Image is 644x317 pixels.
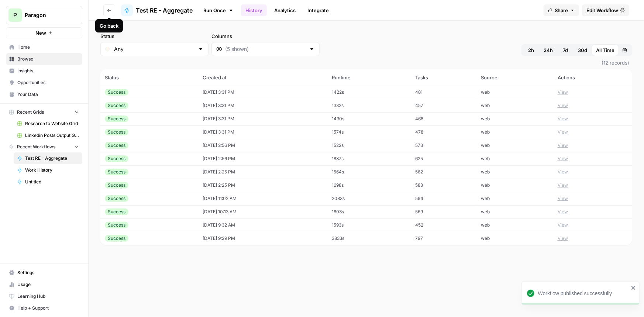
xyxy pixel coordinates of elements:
[17,44,79,51] span: Home
[476,165,553,179] td: web
[14,118,82,130] a: Research to Website Grid
[105,182,128,189] div: Success
[558,195,568,202] button: View
[6,77,82,89] a: Opportunities
[411,165,476,179] td: 562
[327,99,411,112] td: 1332s
[105,129,128,135] div: Success
[17,79,79,86] span: Opportunities
[225,45,306,53] input: (5 shown)
[523,44,539,56] button: 2h
[198,125,327,139] td: [DATE] 3:31 PM
[327,205,411,218] td: 1603s
[327,232,411,245] td: 3833s
[25,179,79,185] span: Untitled
[105,155,128,162] div: Success
[538,290,629,297] div: Workflow published successfully
[555,7,568,14] span: Share
[14,130,82,141] a: Linkedin Posts Output Grid
[476,86,553,99] td: web
[327,125,411,139] td: 1574s
[17,109,44,116] span: Recent Grids
[6,302,82,314] button: Help + Support
[100,32,209,40] label: Status
[6,27,82,38] button: New
[198,218,327,232] td: [DATE] 9:32 AM
[476,192,553,205] td: web
[544,46,553,54] span: 24h
[35,29,46,37] span: New
[631,285,636,291] button: close
[557,44,574,56] button: 7d
[105,142,128,149] div: Success
[558,182,568,189] button: View
[105,116,128,122] div: Success
[476,232,553,245] td: web
[17,269,79,276] span: Settings
[303,4,333,16] a: Integrate
[6,290,82,302] a: Learning Hub
[574,44,592,56] button: 30d
[558,142,568,149] button: View
[100,22,118,30] div: Go back
[476,125,553,139] td: web
[105,169,128,175] div: Success
[25,167,79,173] span: Work History
[105,102,128,109] div: Success
[582,4,629,16] a: Edit Workflow
[411,99,476,112] td: 457
[476,112,553,125] td: web
[327,192,411,205] td: 2083s
[411,125,476,139] td: 478
[198,99,327,112] td: [DATE] 3:31 PM
[198,192,327,205] td: [DATE] 11:02 AM
[411,192,476,205] td: 594
[578,46,587,54] span: 30d
[411,232,476,245] td: 797
[17,281,79,288] span: Usage
[558,102,568,109] button: View
[544,4,579,16] button: Share
[558,169,568,175] button: View
[13,11,17,20] span: P
[6,141,82,152] button: Recent Workflows
[121,4,193,16] a: Test RE - Aggregate
[558,89,568,96] button: View
[6,53,82,65] a: Browse
[6,65,82,77] a: Insights
[198,165,327,179] td: [DATE] 2:25 PM
[198,139,327,152] td: [DATE] 2:56 PM
[327,218,411,232] td: 1593s
[327,112,411,125] td: 1430s
[17,56,79,62] span: Browse
[17,144,55,150] span: Recent Workflows
[14,164,82,176] a: Work History
[6,267,82,279] a: Settings
[17,293,79,300] span: Learning Hub
[327,152,411,165] td: 1887s
[25,11,69,19] span: Paragon
[411,152,476,165] td: 625
[411,112,476,125] td: 468
[198,86,327,99] td: [DATE] 3:31 PM
[17,91,79,98] span: Your Data
[411,179,476,192] td: 588
[596,46,614,54] span: All Time
[411,218,476,232] td: 452
[211,32,320,40] label: Columns
[100,69,198,86] th: Status
[14,176,82,188] a: Untitled
[114,45,195,53] input: Any
[476,218,553,232] td: web
[17,305,79,311] span: Help + Support
[25,120,79,127] span: Research to Website Grid
[105,89,128,96] div: Success
[476,205,553,218] td: web
[476,179,553,192] td: web
[199,4,238,17] a: Run Once
[411,139,476,152] td: 573
[327,86,411,99] td: 1422s
[105,209,128,215] div: Success
[563,46,568,54] span: 7d
[105,235,128,242] div: Success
